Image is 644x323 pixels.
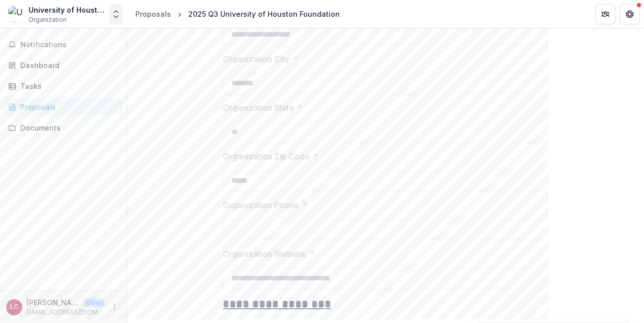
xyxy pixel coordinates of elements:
[4,57,123,74] a: Dashboard
[83,298,104,307] p: User
[20,102,114,112] div: Proposals
[28,15,67,24] span: Organization
[26,297,79,308] p: [PERSON_NAME]
[131,7,344,21] nav: breadcrumb
[135,9,171,19] div: Proposals
[4,37,123,53] button: Notifications
[20,122,114,133] div: Documents
[4,99,123,115] a: Proposals
[223,102,294,114] p: Organization State
[223,248,306,260] p: Organization Website
[20,81,114,91] div: Tasks
[620,4,640,24] button: Get Help
[4,78,123,94] a: Tasks
[188,9,340,19] div: 2025 Q3 University of Houston Foundation
[131,7,175,21] a: Proposals
[223,150,310,163] p: Organization Zip Code
[26,308,104,317] p: [EMAIL_ADDRESS][DOMAIN_NAME]
[8,6,24,22] img: University of Houston Foundation
[20,60,114,71] div: Dashboard
[10,304,18,310] div: Liz Chavez
[595,4,616,24] button: Partners
[109,4,123,24] button: Open entity switcher
[223,199,299,211] p: Organization Phone
[223,53,289,65] p: Organization City
[108,301,121,313] button: More
[20,41,119,49] span: Notifications
[4,119,123,136] a: Documents
[28,5,105,15] div: University of Houston Foundation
